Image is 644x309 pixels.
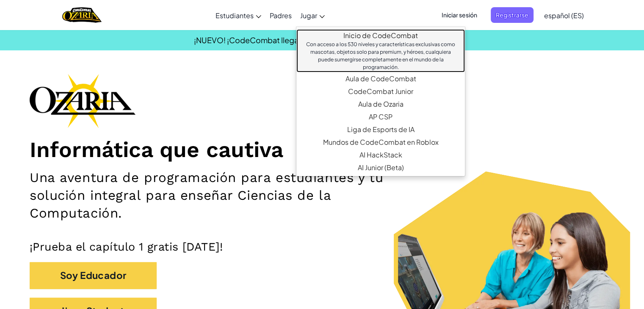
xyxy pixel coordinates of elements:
[296,72,465,85] a: Aula de CodeCombat
[216,11,254,20] span: Estudiantes
[296,149,465,161] a: AI HackStackLa primera herramienta de IA generativa específicamente creada para los nuevos en IA ...
[62,6,102,24] a: Ozaria by CodeCombat logo
[296,29,465,72] a: Inicio de CodeCombatCon acceso a los 530 niveles y características exclusivas como mascotas, obje...
[194,35,388,45] span: ¡NUEVO! ¡CodeCombat llega a [GEOGRAPHIC_DATA]!
[491,7,533,23] button: Registrarse
[544,11,584,20] span: español (ES)
[211,4,265,27] a: Estudiantes
[30,74,135,128] img: Ozaria branding logo
[296,123,465,136] a: Liga de Esports de IAUna plataforma de esports de codificación competitiva épica que fomenta la p...
[30,262,157,289] button: Soy Educador
[30,240,614,254] p: ¡Prueba el capítulo 1 gratis [DATE]!
[305,41,456,71] div: Con acceso a los 530 niveles y características exclusivas como mascotas, objetos solo para premiu...
[296,85,465,98] a: CodeCombat JuniorNuestro plan de estudios insignia para K-5 presenta una progresión de niveles de...
[296,98,465,110] a: Aula de OzariaUna narrativa encantadora de aventura de codificación que establece los fundamentos...
[30,169,421,223] h2: Una aventura de programación para estudiantes y tu solución integral para enseñar Ciencias de la ...
[296,4,329,27] a: Jugar
[437,7,482,23] button: Iniciar sesión
[296,136,465,149] a: Mundos de CodeCombat en RobloxEste MMORPG enseña a programar en Lua y proporciona una plataforma ...
[296,161,465,174] a: AI Junior (Beta)Introduce AI generativo multimodal en una plataforma simple e intuitiva diseñada ...
[265,4,296,27] a: Padres
[62,6,102,24] img: Home
[30,136,614,163] h1: Informática que cautiva
[540,4,588,27] a: español (ES)
[296,110,465,123] a: AP CSPRespaldado por la Junta Universitaria, nuestro plan de estudios AP CSP ofrece herramientas ...
[300,11,317,20] span: Jugar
